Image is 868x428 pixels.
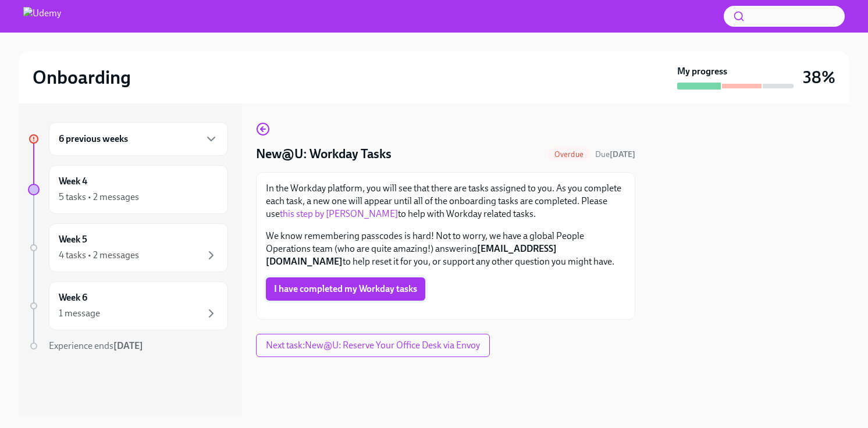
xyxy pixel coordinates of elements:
span: Experience ends [49,340,143,351]
div: 6 previous weeks [49,122,228,156]
strong: My progress [677,65,727,78]
span: Due [595,149,635,159]
button: I have completed my Workday tasks [266,277,425,301]
h6: Week 5 [59,233,87,246]
p: In the Workday platform, you will see that there are tasks assigned to you. As you complete each ... [266,182,625,220]
p: We know remembering passcodes is hard! Not to worry, we have a global People Operations team (who... [266,230,625,268]
button: Next task:New@U: Reserve Your Office Desk via Envoy [256,334,490,357]
div: 1 message [59,307,100,320]
h3: 38% [803,67,835,88]
div: 5 tasks • 2 messages [59,191,139,204]
h6: 6 previous weeks [59,133,128,145]
strong: [DATE] [113,340,143,351]
a: Week 54 tasks • 2 messages [28,223,228,272]
h6: Week 4 [59,175,87,188]
h4: New@U: Workday Tasks [256,145,392,163]
a: Week 61 message [28,281,228,330]
span: August 18th, 2025 09:00 [595,149,635,160]
span: Overdue [547,150,590,159]
h2: Onboarding [33,66,131,89]
a: this step by [PERSON_NAME] [280,208,398,219]
strong: [DATE] [610,149,635,159]
span: Next task : New@U: Reserve Your Office Desk via Envoy [266,340,480,351]
div: 4 tasks • 2 messages [59,249,139,262]
h6: Week 6 [59,291,87,304]
a: Week 45 tasks • 2 messages [28,165,228,214]
span: I have completed my Workday tasks [274,283,417,295]
img: Udemy [23,7,61,26]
